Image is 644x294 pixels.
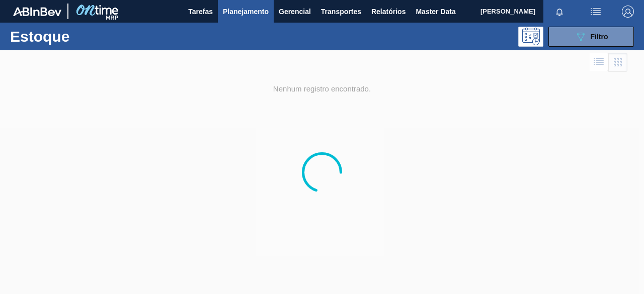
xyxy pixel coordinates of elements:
img: userActions [590,6,602,18]
span: Gerencial [279,6,311,18]
span: Tarefas [188,6,213,18]
button: Notificações [543,5,576,19]
span: Planejamento [223,6,269,18]
div: Pogramando: nenhum usuário selecionado [518,27,543,47]
span: Filtro [591,33,608,41]
img: TNhmsLtSVTkK8tSr43FrP2fwEKptu5GPRR3wAAAABJRU5ErkJggg== [13,7,61,16]
h1: Estoque [10,31,149,42]
span: Transportes [321,6,361,18]
span: Master Data [416,6,455,18]
button: Filtro [548,27,634,47]
img: Logout [622,6,634,18]
span: Relatórios [371,6,406,18]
